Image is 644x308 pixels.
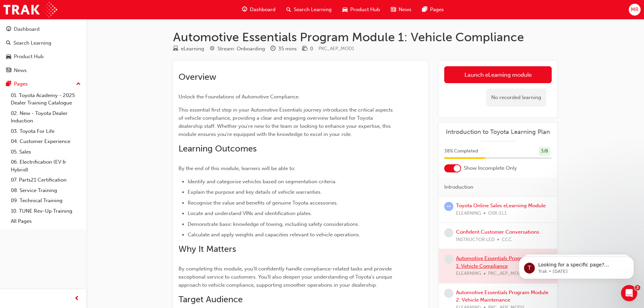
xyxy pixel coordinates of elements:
span: 38 % Completed [444,147,478,155]
span: By completing this module, you'll confidently handle compliance-related tasks and provide excepti... [178,266,393,288]
a: 07. Parts21 Certification [8,175,84,185]
span: money-icon [302,46,307,52]
span: By the end of this module, learners will be able to: [178,165,295,171]
span: learningRecordVerb_NONE-icon [444,228,453,237]
a: 03. Toyota For Life [8,126,84,137]
span: learningRecordVerb_NONE-icon [444,255,453,264]
a: 04. Customer Experience [8,136,84,147]
span: Introduction [444,183,473,191]
a: Toyota Online Sales eLearning Module [456,203,546,209]
a: Dashboard [3,23,84,35]
a: Automotive Essentials Program Module 2: Vehicle Maintenance [456,289,548,303]
a: Product Hub [3,50,84,63]
span: Why It Matters [178,244,236,254]
span: Learning resource code [318,46,354,51]
span: Product Hub [350,6,380,14]
span: search-icon [6,40,11,46]
div: Type [173,45,204,53]
iframe: Intercom live chat [621,285,637,301]
span: Learning Outcomes [178,143,257,154]
div: 35 mins [278,45,297,53]
span: Pages [430,6,444,14]
span: up-icon [76,80,81,89]
h1: Automotive Essentials Program Module 1: Vehicle Compliance [173,30,557,45]
div: eLearning [181,45,204,53]
iframe: Intercom notifications message [509,242,644,290]
a: 10. TUNE Rev-Up Training [8,206,84,216]
span: pages-icon [6,81,11,87]
a: pages-iconPages [417,3,449,17]
span: learningRecordVerb_ATTEMPT-icon [444,202,453,211]
span: Identify and categorise vehicles based on segmentation criteria. [188,179,337,185]
div: Duration [270,45,297,53]
button: Pages [3,78,84,90]
a: News [3,64,84,77]
a: Introduction to Toyota Learning Plan [444,128,552,136]
span: INSTRUCTOR LED [456,236,495,244]
span: Search Learning [294,6,332,14]
a: 08. Service Training [8,185,84,196]
span: news-icon [6,68,11,74]
a: All Pages [8,216,84,227]
a: news-iconNews [385,3,417,17]
div: 0 [310,45,313,53]
span: OSR-EL1 [488,210,507,217]
span: Recognise the value and benefits of genuine Toyota accessories. [188,200,338,206]
a: Search Learning [3,37,84,49]
div: No recorded learning [486,89,546,106]
span: Explain the purpose and key details of vehicle warranties. [188,189,322,195]
div: Dashboard [14,25,40,33]
span: pages-icon [422,5,427,14]
button: DashboardSearch LearningProduct HubNews [3,22,84,78]
span: This essential first step in your Automotive Essentials journey introduces the critical aspects o... [178,107,394,137]
div: Search Learning [14,39,51,47]
span: Locate and understand VINs and identification plates. [188,210,312,216]
a: guage-iconDashboard [237,3,281,17]
span: Show Incomplete Only [464,164,517,172]
span: news-icon [391,5,396,14]
span: ELEARNING [456,210,481,217]
span: guage-icon [6,26,11,32]
span: News [399,6,411,14]
div: Price [302,45,313,53]
span: Unlock the Foundations of Automotive Compliance. [178,94,300,100]
a: search-iconSearch Learning [281,3,337,17]
span: CCC [502,236,512,244]
a: car-iconProduct Hub [337,3,385,17]
span: learningResourceType_ELEARNING-icon [173,46,178,52]
a: 05. Sales [8,147,84,157]
span: learningRecordVerb_NONE-icon [444,289,453,298]
span: MR [631,6,639,14]
span: target-icon [210,46,215,52]
span: car-icon [342,5,348,14]
span: guage-icon [242,5,247,14]
a: 06. Electrification (EV & Hybrid) [8,157,84,175]
span: 2 [635,285,640,290]
span: Demonstrate basic knowledge of towing, including safety considerations. [188,221,359,227]
div: News [14,67,27,74]
img: Trak [3,2,57,17]
span: clock-icon [270,46,276,52]
span: prev-icon [74,294,79,303]
span: Overview [178,72,216,82]
a: 02. New - Toyota Dealer Induction [8,108,84,126]
div: Pages [14,80,28,88]
button: MR [629,4,641,16]
a: 01. Toyota Academy - 2025 Dealer Training Catalogue [8,90,84,108]
div: Stream [210,45,265,53]
div: Stream: Onboarding [217,45,265,53]
span: Calculate and apply weights and capacities relevant to vehicle operations. [188,232,360,238]
div: 3 / 8 [539,147,550,156]
div: Product Hub [14,53,44,61]
a: Confident Customer Conversations [456,229,539,235]
a: 09. Technical Training [8,195,84,206]
a: Launch eLearning module [444,66,552,83]
span: Target Audience [178,294,243,305]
